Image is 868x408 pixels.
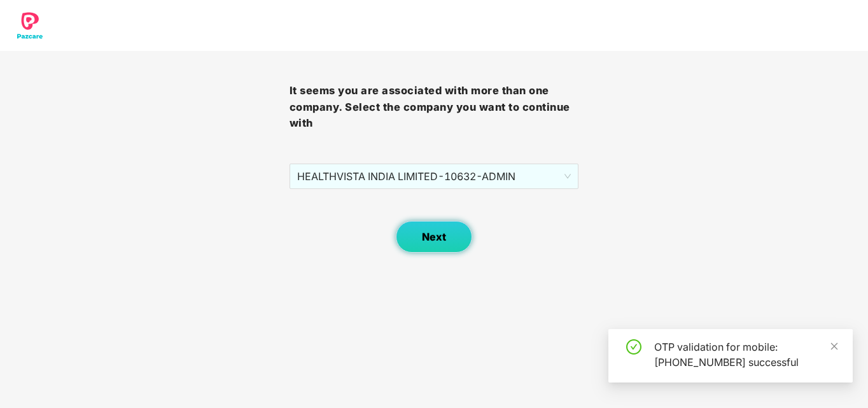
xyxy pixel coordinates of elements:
span: HEALTHVISTA INDIA LIMITED - 10632 - ADMIN [297,164,571,188]
button: Next [396,221,472,253]
div: OTP validation for mobile: [PHONE_NUMBER] successful [654,339,837,370]
span: close [830,342,839,351]
h3: It seems you are associated with more than one company. Select the company you want to continue with [290,83,579,132]
span: check-circle [626,339,641,355]
span: Next [422,231,446,243]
